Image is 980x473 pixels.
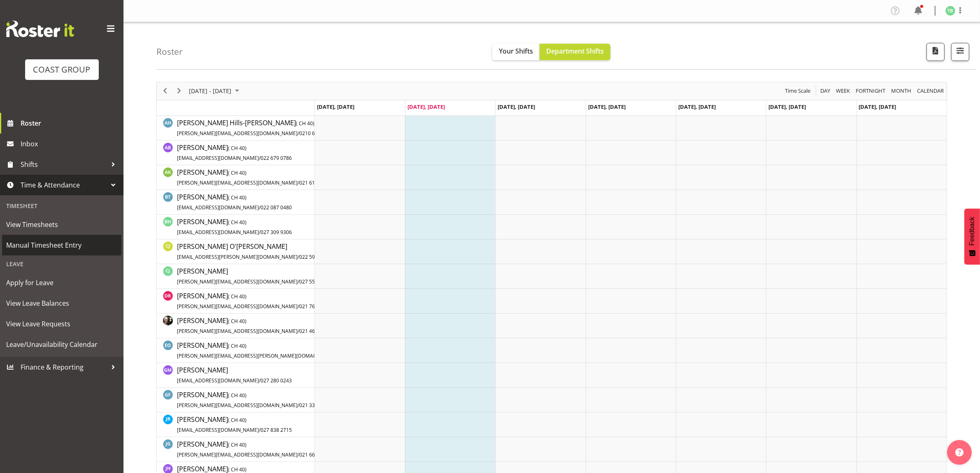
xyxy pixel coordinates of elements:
a: View Leave Requests [2,314,121,334]
span: 022 087 0480 [261,204,292,211]
span: Department Shifts [546,47,604,56]
a: [PERSON_NAME](CH 40)[EMAIL_ADDRESS][DOMAIN_NAME]/027 838 2715 [177,414,292,434]
button: Timeline Day [819,86,832,96]
span: 021 338 432 [299,402,328,409]
span: [EMAIL_ADDRESS][DOMAIN_NAME] [177,377,259,384]
span: ( CH 40) [228,293,247,300]
span: / [298,179,299,186]
span: Time & Attendance [21,179,107,191]
span: [PERSON_NAME][EMAIL_ADDRESS][DOMAIN_NAME] [177,130,298,137]
span: ( CH 40) [296,120,314,127]
span: ( CH 40) [228,169,247,176]
td: Gareth French resource [157,388,315,412]
h4: Roster [156,47,183,56]
span: 021 618 518 [299,179,328,186]
button: Your Shifts [492,44,540,60]
span: Feedback [968,217,976,246]
span: / [298,253,299,260]
span: 027 838 2715 [261,426,292,433]
td: Amy Robinson resource [157,140,315,165]
span: [DATE], [DATE] [317,103,354,110]
a: [PERSON_NAME](CH 40)[PERSON_NAME][EMAIL_ADDRESS][DOMAIN_NAME]/021 667 161 [177,439,328,459]
span: 027 309 9306 [261,229,292,236]
td: Bryan Humprhries resource [157,215,315,239]
span: Week [835,86,851,96]
td: Craig Jenkins resource [157,264,315,289]
span: [PERSON_NAME] [177,415,292,434]
span: Inbox [21,138,119,150]
span: / [298,451,299,458]
a: View Timesheets [2,214,121,235]
a: [PERSON_NAME] O'[PERSON_NAME][EMAIL_ADDRESS][PERSON_NAME][DOMAIN_NAME]/022 594 0634 [177,241,331,261]
span: ( CH 40) [228,392,247,399]
span: [PERSON_NAME] [177,316,328,335]
span: View Timesheets [6,218,117,231]
button: Timeline Month [890,86,913,96]
button: Time Scale [784,86,812,96]
span: 022 679 0786 [261,155,292,162]
span: / [298,402,299,409]
span: 021 466 608 [299,328,328,335]
span: [PERSON_NAME] [177,291,328,310]
span: Apply for Leave [6,276,117,289]
span: ( CH 40) [228,219,247,226]
a: [PERSON_NAME][EMAIL_ADDRESS][DOMAIN_NAME]/027 280 0243 [177,365,292,385]
span: [PERSON_NAME][EMAIL_ADDRESS][DOMAIN_NAME] [177,303,298,310]
span: [PERSON_NAME] [177,168,328,187]
span: Roster [21,117,119,129]
span: ( CH 40) [228,318,247,325]
button: August 2025 [188,86,243,96]
span: [DATE], [DATE] [407,103,445,110]
span: [PERSON_NAME][EMAIL_ADDRESS][DOMAIN_NAME] [177,179,298,186]
span: [PERSON_NAME] [177,440,328,459]
span: 027 555 2277 [299,278,331,285]
span: / [259,155,261,162]
span: / [259,229,261,236]
td: Jamie Rapsey resource [157,412,315,437]
span: [EMAIL_ADDRESS][PERSON_NAME][DOMAIN_NAME] [177,253,298,260]
span: [PERSON_NAME][EMAIL_ADDRESS][DOMAIN_NAME] [177,402,298,409]
span: Shifts [21,158,107,171]
span: [DATE] - [DATE] [188,86,232,96]
button: Download a PDF of the roster according to the set date range. [926,43,945,61]
span: 0210 623 131 [299,130,331,137]
button: Timeline Week [835,86,852,96]
td: Dayle Eathorne resource [157,314,315,338]
td: Jason Garvey resource [157,437,315,462]
div: next period [172,82,186,100]
td: Ambrose Hills-Simonsen resource [157,116,315,140]
a: [PERSON_NAME](CH 40)[EMAIL_ADDRESS][DOMAIN_NAME]/022 679 0786 [177,143,292,162]
td: Gabrielle Mckay resource [157,363,315,388]
span: [PERSON_NAME] [177,390,328,409]
span: Manual Timesheet Entry [6,239,117,251]
a: [PERSON_NAME](CH 40)[PERSON_NAME][EMAIL_ADDRESS][DOMAIN_NAME]/021 338 432 [177,390,328,410]
span: ( CH 40) [228,342,247,349]
a: Leave/Unavailability Calendar [2,334,121,355]
a: View Leave Balances [2,293,121,314]
td: Angela Kerrigan resource [157,165,315,190]
span: Fortnight [855,86,886,96]
span: ( CH 40) [228,194,247,201]
span: [DATE], [DATE] [768,103,806,110]
a: [PERSON_NAME](CH 40)[PERSON_NAME][EMAIL_ADDRESS][DOMAIN_NAME]/021 466 608 [177,316,328,335]
a: Manual Timesheet Entry [2,235,121,255]
td: Brad Tweedy resource [157,190,315,215]
span: calendar [916,86,945,96]
div: COAST GROUP [33,63,91,76]
button: Fortnight [854,86,887,96]
span: / [259,377,261,384]
span: / [298,278,299,285]
span: 021 667 161 [299,451,328,458]
span: / [298,328,299,335]
img: Rosterit website logo [6,21,74,37]
span: [DATE], [DATE] [678,103,716,110]
a: [PERSON_NAME](CH 40)[EMAIL_ADDRESS][DOMAIN_NAME]/027 309 9306 [177,217,292,236]
img: help-xxl-2.png [955,448,964,457]
span: Finance & Reporting [21,361,107,373]
span: Leave/Unavailability Calendar [6,338,117,351]
span: 027 280 0243 [261,377,292,384]
div: Timesheet [2,197,121,214]
span: Day [819,86,831,96]
span: 022 594 0634 [299,253,331,260]
span: [PERSON_NAME] [177,365,292,384]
